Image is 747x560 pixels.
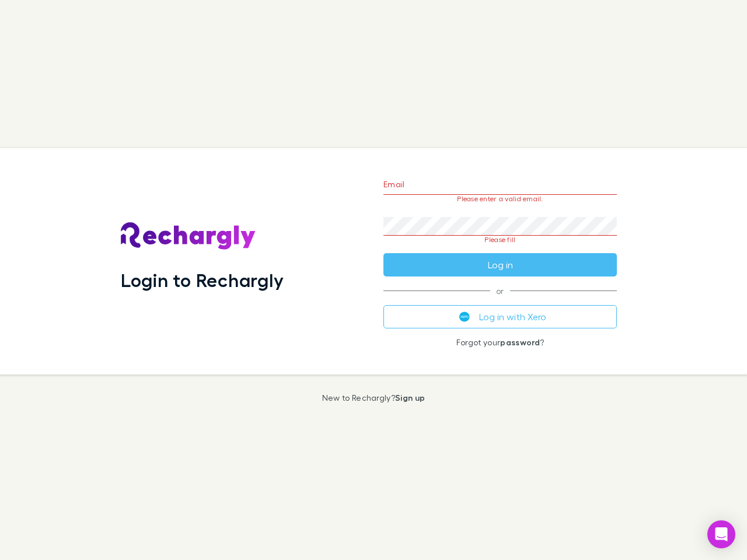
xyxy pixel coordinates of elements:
img: Xero's logo [459,311,470,322]
img: Rechargly's Logo [121,222,256,250]
button: Log in with Xero [383,305,617,328]
p: Please fill [383,236,617,244]
div: Open Intercom Messenger [707,520,735,548]
h1: Login to Rechargly [121,269,284,291]
a: Sign up [395,393,425,402]
p: Forgot your ? [383,338,617,347]
span: or [383,290,617,291]
p: New to Rechargly? [322,393,425,402]
button: Log in [383,253,617,276]
p: Please enter a valid email. [383,195,617,203]
a: password [500,337,540,347]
